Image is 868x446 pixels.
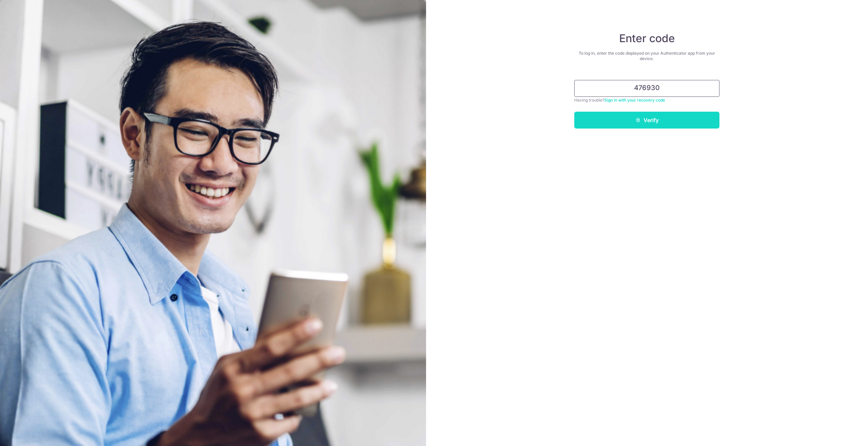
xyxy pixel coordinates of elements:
button: Verify [574,112,719,129]
div: Having trouble? [574,97,719,104]
input: Enter 6 digit code [574,80,719,97]
a: Sign in with your recovery code [604,97,665,103]
h4: Enter code [574,32,719,45]
div: To log in, enter the code displayed on your Authenticator app from your device. [574,51,719,61]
